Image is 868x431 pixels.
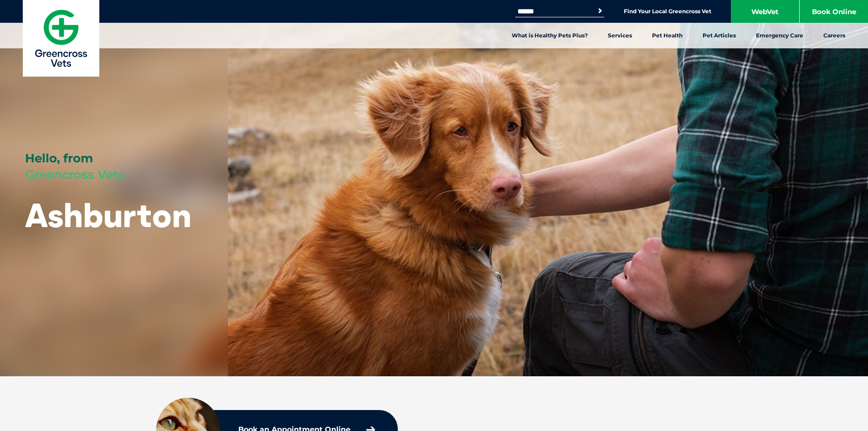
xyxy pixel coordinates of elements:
a: Find Your Local Greencross Vet [624,8,711,15]
span: Hello, from [25,151,93,166]
a: Services [598,23,642,48]
a: Pet Articles [693,23,746,48]
h1: Ashburton [25,197,191,233]
a: Careers [813,23,855,48]
a: What is Healthy Pets Plus? [502,23,598,48]
span: Greencross Vets [25,167,124,182]
button: Search [596,6,605,16]
a: Pet Health [642,23,693,48]
a: Emergency Care [746,23,813,48]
